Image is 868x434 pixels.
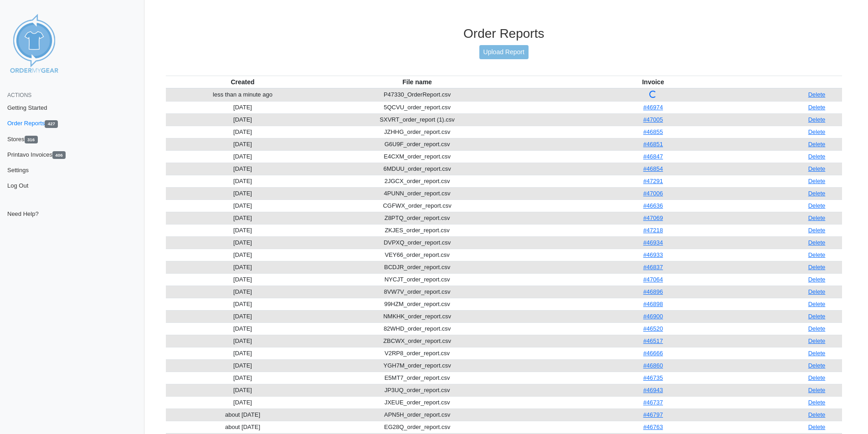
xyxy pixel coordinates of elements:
a: #46974 [643,104,663,111]
td: less than a minute ago [166,88,320,102]
a: Delete [808,264,826,271]
td: [DATE] [166,347,320,359]
td: [DATE] [166,236,320,249]
a: Delete [808,104,826,111]
a: #46855 [643,128,663,135]
a: Delete [808,301,826,307]
span: 427 [45,120,58,128]
td: P47330_OrderReport.csv [320,88,515,102]
td: BCDJR_order_report.csv [320,261,515,273]
a: Delete [808,91,826,98]
a: #46520 [643,325,663,332]
a: Delete [808,424,826,430]
td: VEY66_order_report.csv [320,249,515,261]
td: YGH7M_order_report.csv [320,359,515,372]
td: 5QCVU_order_report.csv [320,101,515,113]
td: [DATE] [166,372,320,384]
td: 2JGCX_order_report.csv [320,175,515,187]
a: Delete [808,313,826,320]
a: #47291 [643,178,663,184]
a: #46735 [643,374,663,381]
td: G6U9F_order_report.csv [320,138,515,150]
a: Delete [808,411,826,418]
a: Delete [808,362,826,369]
a: Delete [808,239,826,246]
td: APN5H_order_report.csv [320,408,515,421]
a: Delete [808,399,826,406]
td: 8VW7V_order_report.csv [320,286,515,298]
td: [DATE] [166,286,320,298]
a: #46737 [643,399,663,406]
a: Delete [808,337,826,344]
span: 316 [25,136,38,143]
span: 406 [52,151,66,159]
a: Delete [808,374,826,381]
a: #47218 [643,227,663,234]
a: #46943 [643,387,663,393]
a: Delete [808,153,826,160]
a: #46934 [643,239,663,246]
td: EG28Q_order_report.csv [320,421,515,433]
th: Created [166,76,320,88]
a: Delete [808,165,826,172]
td: [DATE] [166,212,320,224]
td: about [DATE] [166,408,320,421]
span: Actions [7,92,31,98]
td: [DATE] [166,322,320,335]
a: #46636 [643,202,663,209]
td: [DATE] [166,101,320,113]
td: DVPXQ_order_report.csv [320,236,515,249]
a: Delete [808,116,826,123]
td: [DATE] [166,396,320,408]
h3: Order Reports [166,26,842,41]
td: NMKHK_order_report.csv [320,310,515,322]
a: #46797 [643,411,663,418]
td: E4CXM_order_report.csv [320,150,515,163]
a: Delete [808,387,826,393]
td: SXVRT_order_report (1).csv [320,113,515,126]
td: [DATE] [166,163,320,175]
td: JXEUE_order_report.csv [320,396,515,408]
a: Delete [808,276,826,283]
a: #47005 [643,116,663,123]
td: [DATE] [166,126,320,138]
th: File name [320,76,515,88]
a: Upload Report [479,45,529,59]
a: #46860 [643,362,663,369]
td: 99HZM_order_report.csv [320,298,515,310]
a: #46837 [643,264,663,271]
td: [DATE] [166,310,320,322]
td: [DATE] [166,249,320,261]
td: 82WHD_order_report.csv [320,322,515,335]
td: NYCJT_order_report.csv [320,273,515,286]
td: [DATE] [166,261,320,273]
a: Delete [808,350,826,357]
td: [DATE] [166,335,320,347]
a: #46847 [643,153,663,160]
td: CGFWX_order_report.csv [320,199,515,212]
a: #46763 [643,424,663,430]
a: Delete [808,251,826,258]
a: Delete [808,202,826,209]
td: [DATE] [166,273,320,286]
a: #46666 [643,350,663,357]
td: [DATE] [166,224,320,236]
a: Delete [808,190,826,197]
td: Z8PTQ_order_report.csv [320,212,515,224]
td: JZHHG_order_report.csv [320,126,515,138]
td: [DATE] [166,113,320,126]
a: #46900 [643,313,663,320]
td: ZBCWX_order_report.csv [320,335,515,347]
td: [DATE] [166,384,320,396]
a: Delete [808,128,826,135]
a: Delete [808,325,826,332]
a: #46517 [643,337,663,344]
a: Delete [808,141,826,148]
a: #46851 [643,141,663,148]
td: [DATE] [166,359,320,372]
a: #46854 [643,165,663,172]
td: [DATE] [166,298,320,310]
td: JP3UQ_order_report.csv [320,384,515,396]
td: [DATE] [166,175,320,187]
a: #47006 [643,190,663,197]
